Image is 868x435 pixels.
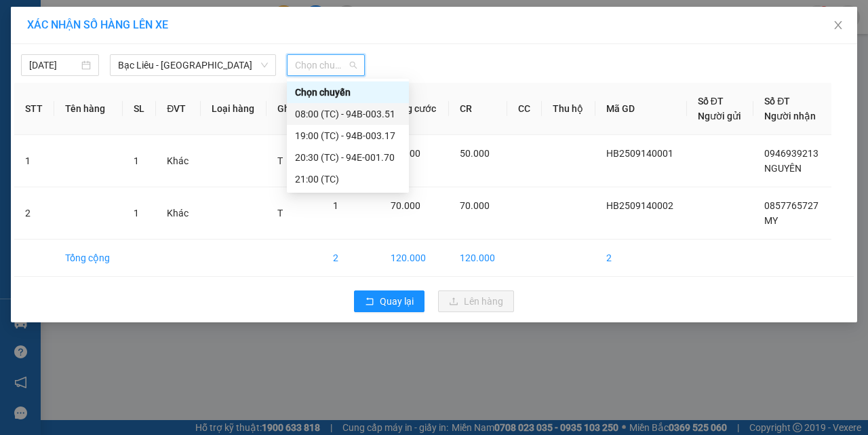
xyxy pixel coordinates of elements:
[380,83,449,135] th: Tổng cước
[507,83,542,135] th: CC
[6,85,157,107] b: GỬI : VP Hoà Bình
[438,290,514,312] button: uploadLên hàng
[295,172,401,187] div: 21:00 (TC)
[54,83,123,135] th: Tên hàng
[295,128,401,143] div: 19:00 (TC) - 94B-003.17
[295,107,401,121] div: 08:00 (TC) - 94B-003.51
[354,290,425,312] button: rollbackQuay lại
[606,200,673,211] span: HB2509140002
[542,83,595,135] th: Thu hộ
[29,58,79,73] input: 14/09/2025
[295,150,401,165] div: 20:30 (TC) - 94E-001.70
[78,33,89,43] span: environment
[449,83,507,135] th: CR
[819,7,857,45] button: Close
[764,200,818,211] span: 0857765727
[14,187,54,240] td: 2
[201,83,267,135] th: Loại hàng
[391,200,420,211] span: 70.000
[833,20,844,31] span: close
[295,85,401,100] div: Chọn chuyến
[6,47,258,64] li: 0946 508 595
[156,83,201,135] th: ĐVT
[277,155,283,166] span: T
[365,297,374,307] span: rollback
[380,294,414,309] span: Quay lại
[134,208,139,219] span: 1
[267,83,322,135] th: Ghi chú
[260,61,269,69] span: down
[460,200,490,211] span: 70.000
[764,148,818,159] span: 0946939213
[14,135,54,187] td: 1
[295,55,357,75] span: Chọn chuyến
[134,155,139,166] span: 1
[764,96,790,107] span: Số ĐT
[595,83,686,135] th: Mã GD
[595,240,686,277] td: 2
[123,83,156,135] th: SL
[156,187,201,240] td: Khác
[380,240,449,277] td: 120.000
[54,240,123,277] td: Tổng cộng
[764,111,816,121] span: Người nhận
[333,200,338,211] span: 1
[460,148,490,159] span: 50.000
[698,111,741,121] span: Người gửi
[606,148,673,159] span: HB2509140001
[322,240,380,277] td: 2
[449,240,507,277] td: 120.000
[118,55,268,75] span: Bạc Liêu - Sài Gòn
[764,215,778,226] span: MY
[698,96,724,107] span: Số ĐT
[27,18,168,31] span: XÁC NHẬN SỐ HÀNG LÊN XE
[78,50,89,60] span: phone
[78,9,180,26] b: Nhà Xe Hà My
[6,30,258,47] li: 995 [PERSON_NAME]
[764,163,802,174] span: NGUYÊN
[14,83,54,135] th: STT
[156,135,201,187] td: Khác
[277,208,283,219] span: T
[287,81,409,103] div: Chọn chuyến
